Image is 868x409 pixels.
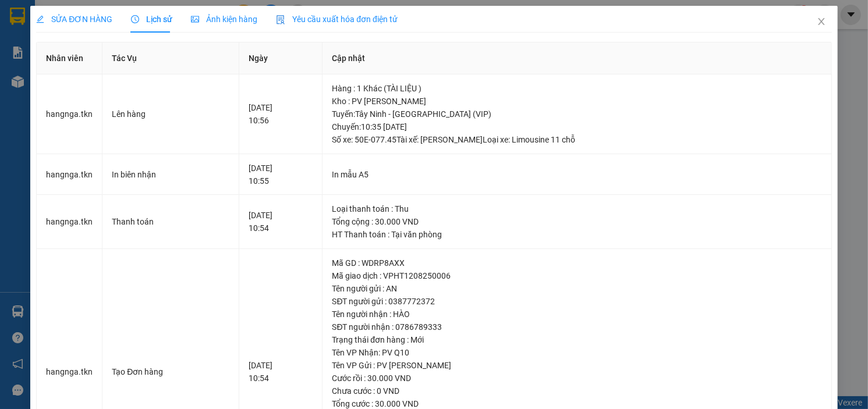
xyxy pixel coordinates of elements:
div: Tên người nhận : HÀO [332,308,821,321]
th: Tác Vụ [102,42,239,74]
div: Mã giao dịch : VPHT1208250006 [332,269,821,282]
span: close [817,17,826,26]
div: Trạng thái đơn hàng : Mới [332,333,821,346]
div: Tạo Đơn hàng [112,365,229,378]
th: Ngày [239,42,323,74]
div: Tổng cộng : 30.000 VND [332,215,821,228]
div: [DATE] 10:54 [249,359,313,385]
span: Lịch sử [131,15,172,24]
td: hangnga.tkn [37,74,102,154]
span: Yêu cầu xuất hóa đơn điện tử [276,15,398,24]
div: Mã GD : WDRP8AXX [332,257,821,269]
div: Tên VP Nhận: PV Q10 [332,346,821,359]
span: Ảnh kiện hàng [191,15,257,24]
div: Loại thanh toán : Thu [332,202,821,215]
div: Chưa cước : 0 VND [332,385,821,397]
img: icon [276,15,285,24]
div: Tên người gửi : AN [332,282,821,295]
span: picture [191,15,199,23]
div: Thanh toán [112,215,229,228]
button: Close [805,6,838,38]
div: SĐT người nhận : 0786789333 [332,321,821,333]
div: Kho : PV [PERSON_NAME] [332,95,821,108]
span: clock-circle [131,15,139,23]
div: Tên VP Gửi : PV [PERSON_NAME] [332,359,821,372]
div: [DATE] 10:56 [249,101,313,127]
div: SĐT người gửi : 0387772372 [332,295,821,308]
td: hangnga.tkn [37,154,102,195]
td: hangnga.tkn [37,195,102,249]
div: [DATE] 10:54 [249,209,313,234]
div: Tuyến : Tây Ninh - [GEOGRAPHIC_DATA] (VIP) Chuyến: 10:35 [DATE] Số xe: 50E-077.45 Tài xế: [PERSON... [332,108,821,146]
span: SỬA ĐƠN HÀNG [36,15,112,24]
div: Hàng : 1 Khác (TÀI LIỆU ) [332,82,821,95]
div: [DATE] 10:55 [249,162,313,187]
span: edit [36,15,44,23]
div: HT Thanh toán : Tại văn phòng [332,228,821,241]
div: Lên hàng [112,108,229,120]
th: Cập nhật [323,42,831,74]
th: Nhân viên [37,42,102,74]
div: In biên nhận [112,168,229,181]
div: In mẫu A5 [332,168,821,181]
div: Cước rồi : 30.000 VND [332,372,821,385]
